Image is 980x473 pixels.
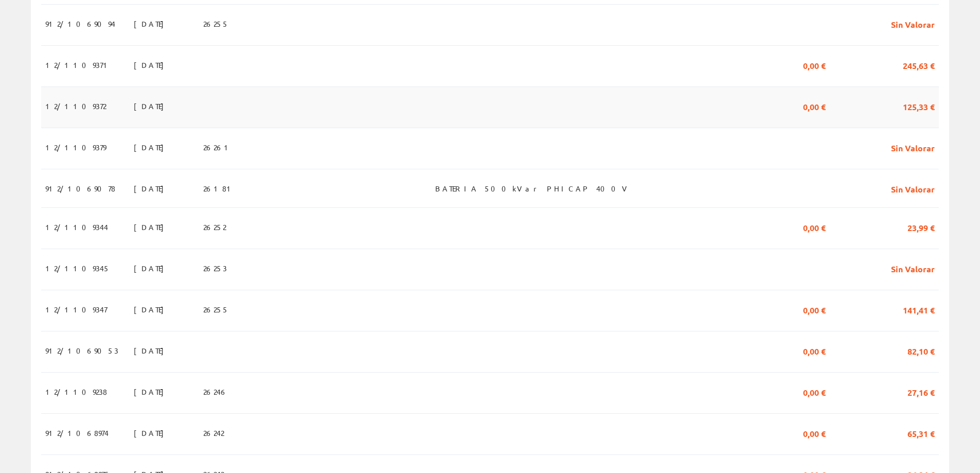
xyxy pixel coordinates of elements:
span: 27,16 € [907,383,935,400]
span: 245,63 € [903,56,935,74]
span: 0,00 € [803,218,826,236]
span: [DATE] [134,424,169,442]
span: 912/1068974 [45,424,109,442]
span: 0,00 € [803,383,826,400]
span: [DATE] [134,218,169,236]
span: 12/1109372 [45,97,106,115]
span: Sin Valorar [891,259,935,277]
span: [DATE] [134,342,169,359]
span: 26242 [203,424,224,442]
span: [DATE] [134,383,169,400]
span: 26261 [203,138,233,156]
span: 912/1069094 [45,15,115,32]
span: Sin Valorar [891,138,935,156]
span: 26252 [203,218,226,236]
span: 12/1109344 [45,218,108,236]
span: 26246 [203,383,228,400]
span: [DATE] [134,56,169,74]
span: 26181 [203,180,235,197]
span: 141,41 € [903,301,935,318]
span: 12/1109345 [45,259,110,277]
span: 82,10 € [907,342,935,359]
span: [DATE] [134,259,169,277]
span: [DATE] [134,15,169,32]
span: 65,31 € [907,424,935,442]
span: 26255 [203,301,229,318]
span: 26255 [203,15,229,32]
span: 912/1069078 [45,180,115,197]
span: 26253 [203,259,227,277]
span: Sin Valorar [891,15,935,32]
span: 125,33 € [903,97,935,115]
span: Sin Valorar [891,180,935,197]
span: [DATE] [134,301,169,318]
span: 12/1109238 [45,383,107,400]
span: 12/1109347 [45,301,107,318]
span: [DATE] [134,180,169,197]
span: 12/1109379 [45,138,106,156]
span: 0,00 € [803,56,826,74]
span: 0,00 € [803,97,826,115]
span: [DATE] [134,138,169,156]
span: 0,00 € [803,301,826,318]
span: 0,00 € [803,424,826,442]
span: 912/1069053 [45,342,118,359]
span: 23,99 € [907,218,935,236]
span: 12/1109371 [45,56,112,74]
span: [DATE] [134,97,169,115]
span: BATERIA 500kVar PHICAP 400V [435,180,630,197]
span: 0,00 € [803,342,826,359]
